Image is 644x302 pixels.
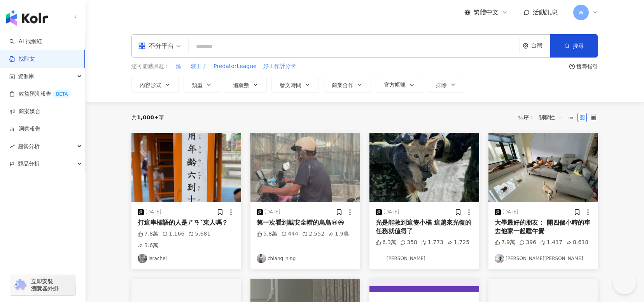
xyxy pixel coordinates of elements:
[175,62,184,71] button: 滙_
[9,108,40,115] a: 商案媒合
[257,254,354,263] a: KOL Avatarchiang_ning
[332,82,353,88] span: 商業合作
[383,209,399,215] div: [DATE]
[213,63,257,70] span: PredatorLeague
[369,133,479,202] img: post-image
[376,254,385,263] img: KOL Avatar
[138,230,158,238] div: 7.8萬
[495,254,504,263] img: KOL Avatar
[271,77,319,93] button: 發文時間
[213,62,257,71] button: PredatorLeague
[225,77,267,93] button: 追蹤數
[264,209,280,215] div: [DATE]
[18,155,40,173] span: 競品分析
[18,138,40,155] span: 趨勢分析
[131,77,179,93] button: 內容形式
[9,38,42,45] a: searchAI 找網紅
[131,133,241,202] img: post-image
[233,82,249,88] span: 追蹤數
[550,34,598,58] button: 搜尋
[162,230,184,238] div: 1,166
[384,82,406,88] span: 官方帳號
[578,8,584,17] span: W
[566,239,588,246] div: 8,618
[400,239,417,246] div: 358
[131,114,164,120] div: 共 筆
[18,68,34,85] span: 資源庫
[428,77,464,93] button: 排除
[376,239,396,246] div: 6.3萬
[140,82,161,88] span: 內容形式
[137,114,159,120] span: 1,000+
[495,239,515,246] div: 7.9萬
[488,133,598,202] img: post-image
[573,43,584,49] span: 搜尋
[263,63,296,70] span: 好工作計分卡
[188,230,210,238] div: 5,681
[436,82,447,88] span: 排除
[281,230,298,238] div: 444
[138,218,235,227] div: 打這串標語的人是ㄕㄢˇ東人嗎？
[474,8,499,17] span: 繁體中文
[250,133,360,202] img: post-image
[184,77,220,93] button: 類型
[145,209,161,215] div: [DATE]
[376,254,473,263] a: KOL Avatar[PERSON_NAME]
[138,242,158,250] div: 3.6萬
[519,239,536,246] div: 396
[447,239,469,246] div: 1,725
[376,218,473,236] div: 光是能救到這隻小橘 這趟來光復的任務就值得了
[138,40,174,52] div: 不分平台
[302,230,324,238] div: 2,552
[495,254,592,263] a: KOL Avatar[PERSON_NAME][PERSON_NAME]
[324,77,371,93] button: 商業合作
[191,63,207,70] span: 淚王子
[495,218,592,236] div: 大學最好的朋友： 開四個小時的車去他家一起睡午覺
[263,62,296,71] button: 好工作計分卡
[9,125,40,133] a: 洞察報告
[523,43,528,49] span: environment
[518,111,566,124] div: 排序：
[257,218,354,227] div: 第一次看到戴安全帽的鳥鳥😆😆
[613,271,636,294] iframe: Help Scout Beacon - Open
[10,274,75,295] a: chrome extension立即安裝 瀏覽器外掛
[533,9,558,16] span: 活動訊息
[131,63,170,70] span: 您可能感興趣：
[257,230,277,238] div: 5.8萬
[138,254,147,263] img: KOL Avatar
[576,63,598,70] div: 搜尋指引
[9,55,35,63] a: 找貼文
[421,239,443,246] div: 1,773
[31,278,58,292] span: 立即安裝 瀏覽器外掛
[257,254,266,263] img: KOL Avatar
[138,254,235,263] a: KOL Avatarisrachel
[569,64,575,69] span: question-circle
[12,279,28,291] img: chrome extension
[540,239,562,246] div: 1,417
[531,42,550,49] div: 台灣
[138,42,146,50] span: appstore
[280,82,301,88] span: 發文時間
[176,63,184,70] span: 滙_
[502,209,518,215] div: [DATE]
[6,10,48,26] img: logo
[376,77,423,93] button: 官方帳號
[539,111,562,124] span: 關聯性
[190,62,207,71] button: 淚王子
[328,230,349,238] div: 1.9萬
[192,82,203,88] span: 類型
[9,90,71,98] a: 效益預測報告BETA
[9,144,15,149] span: rise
